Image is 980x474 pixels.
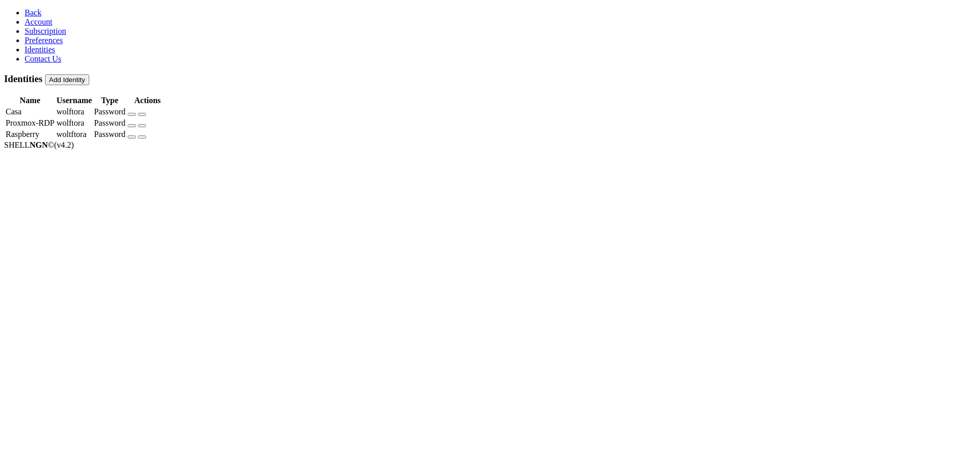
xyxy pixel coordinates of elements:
[25,45,55,54] a: Identities
[25,17,52,26] a: Account
[30,141,48,149] b: NGN
[5,95,55,106] th: Name
[4,141,74,149] span: SHELL ©
[5,107,55,117] td: Casa
[25,54,62,63] a: Contact Us
[45,74,89,85] button: Add Identity
[93,118,126,128] td: Password
[56,129,92,140] td: woltftora
[4,73,976,85] h3: Identities
[93,129,126,140] td: Password
[56,95,92,106] th: Username
[25,8,42,17] a: Back
[5,129,55,140] td: Raspberry
[5,118,55,128] td: Proxmox-RDP
[25,27,66,35] a: Subscription
[127,95,168,106] th: Actions
[56,118,92,128] td: wolftora
[93,107,126,117] td: Password
[56,107,92,117] td: wolftora
[25,36,63,45] a: Preferences
[93,95,126,106] th: Type
[54,141,74,149] span: 4.2.0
